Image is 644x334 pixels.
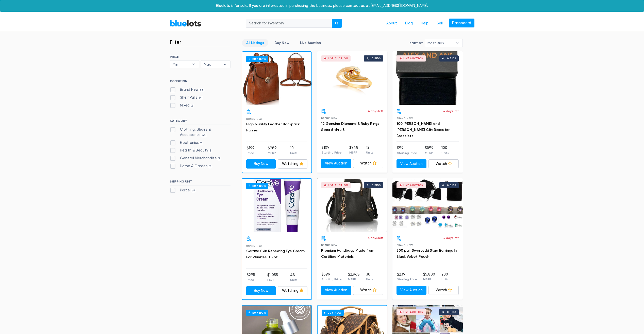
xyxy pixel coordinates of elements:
p: 4 days left [443,109,459,113]
p: 4 days left [443,236,459,240]
li: 12 [366,145,373,155]
a: All Listings [242,39,268,47]
span: Brand New [397,117,413,120]
h6: CONDITION [170,79,230,85]
a: Watch [428,159,459,169]
p: Units [366,150,373,155]
a: Watch [353,286,383,295]
a: Watching [278,286,307,295]
span: 14 [197,96,204,100]
span: 2 [208,164,213,169]
a: Watch [428,286,459,295]
a: View Auction [321,286,351,295]
a: High Quality Leather Backpack Purses [246,122,300,132]
li: $2,968 [348,272,360,282]
div: 0 bids [447,184,456,187]
h6: Buy Now [246,183,268,189]
a: Blog [401,19,417,28]
a: View Auction [397,159,427,169]
li: $1,055 [267,272,278,282]
span: 53 [199,88,205,92]
p: 4 days left [368,236,383,240]
li: $295 [247,272,255,282]
li: $599 [425,145,434,155]
li: $99 [397,145,417,155]
span: Brand New [246,117,263,120]
span: Brand New [321,117,338,120]
a: Buy Now [270,39,294,47]
div: 0 bids [447,57,456,60]
label: Sort By [409,41,423,45]
p: Price [247,151,255,155]
label: Home & Garden [170,163,213,169]
p: Starting Price [397,151,417,155]
li: 10 [290,145,297,156]
a: Buy Now [242,179,311,232]
li: 48 [290,272,297,282]
a: BlueLots [170,20,201,27]
a: Live Auction 0 bids [317,51,387,105]
span: 8 [208,149,213,153]
div: Live Auction [403,311,423,313]
h6: PRICE [170,55,230,58]
p: MSRP [348,277,360,282]
h6: SHIPPING UNIT [170,180,230,185]
h6: Buy Now [322,310,344,316]
label: Clothing, Shoes & Accessories [170,127,230,138]
li: $399 [322,272,342,282]
p: Starting Price [322,150,342,155]
p: MSRP [268,151,277,155]
p: MSRP [425,151,434,155]
p: Units [290,278,297,282]
label: Electronics [170,140,203,146]
p: Units [441,151,449,155]
b: ▾ [452,39,463,47]
a: 12 Genuine Diamond & Ruby Rings Sizes 6 thru 8 [321,122,379,132]
p: Starting Price [397,277,417,282]
li: 100 [441,145,449,155]
a: CeraVe Skin Renewing Eye Cream For Wrinkles 0.5 oz [246,249,305,259]
div: 0 bids [372,57,381,60]
p: MSRP [267,278,278,282]
span: Brand New [321,244,338,247]
p: MSRP [423,277,435,282]
div: Live Auction [403,57,423,60]
p: Units [290,151,297,155]
a: About [382,19,401,28]
div: Live Auction [403,184,423,187]
span: 2 [190,104,195,108]
div: 0 bids [372,184,381,187]
label: Brand New [170,87,205,93]
p: MSRP [349,150,358,155]
h3: Filter [170,39,181,45]
a: Buy Now [242,52,311,105]
div: 0 bids [447,311,456,313]
li: $948 [349,145,358,155]
label: Shelf Pulls [170,95,204,100]
a: Live Auction 0 bids [317,178,387,232]
span: Max [204,60,221,68]
b: ▾ [188,60,199,68]
h6: Buy Now [246,310,268,316]
p: Units [366,277,373,282]
h6: CATEGORY [170,119,230,125]
a: Help [417,19,433,28]
p: Price [247,278,255,282]
a: Premium Handbags Made from Certified Materials [321,248,374,259]
h6: Buy Now [246,56,268,62]
p: Starting Price [322,277,342,282]
a: 100 [PERSON_NAME] and [PERSON_NAME] Gift Boxes for Bracelets [397,122,450,138]
span: Most Bids [427,39,453,47]
li: $109 [322,145,342,155]
label: General Merchandise [170,156,222,161]
a: Watch [353,159,383,168]
a: Live Auction 0 bids [392,178,463,232]
li: $989 [268,145,277,156]
span: 9 [199,141,203,145]
a: Live Auction [296,39,325,47]
span: 5 [217,157,222,161]
a: Buy Now [246,159,276,169]
li: 200 [441,272,449,282]
div: Live Auction [328,184,348,187]
label: Mixed [170,103,195,108]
